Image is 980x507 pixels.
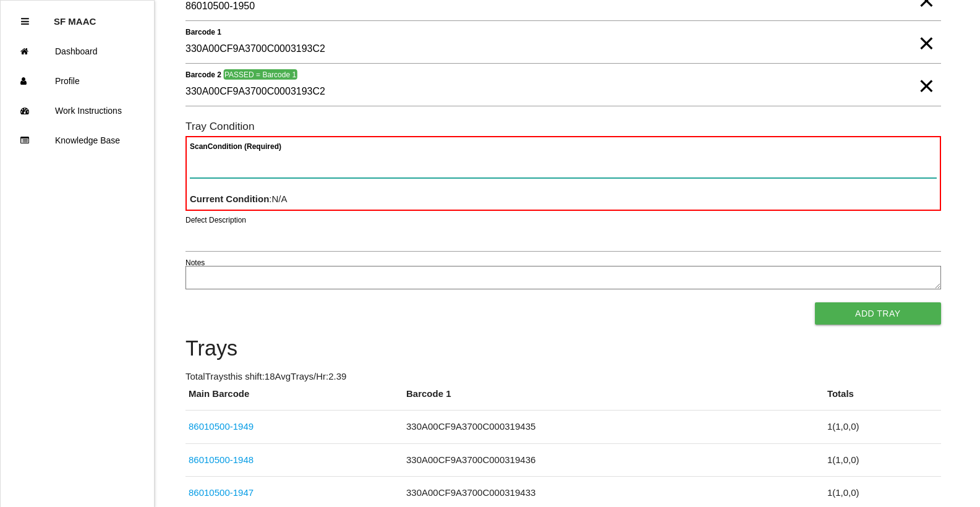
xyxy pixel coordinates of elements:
[189,487,254,498] a: 86010500-1947
[824,387,941,411] th: Totals
[403,387,824,411] th: Barcode 1
[824,411,941,444] td: 1 ( 1 , 0 , 0 )
[403,443,824,477] td: 330A00CF9A3700C000319436
[1,96,154,126] a: Work Instructions
[918,61,934,86] span: Clear Input
[1,66,154,96] a: Profile
[824,443,941,477] td: 1 ( 1 , 0 , 0 )
[185,257,205,268] label: Notes
[54,7,96,27] p: SF MAAC
[185,370,941,384] p: Total Trays this shift: 18 Avg Trays /Hr: 2.39
[190,194,269,204] b: Current Condition
[1,36,154,66] a: Dashboard
[189,421,254,432] a: 86010500-1949
[815,302,941,325] button: Add Tray
[185,387,403,411] th: Main Barcode
[185,70,221,79] b: Barcode 2
[190,142,281,151] b: Scan Condition (Required)
[185,337,941,360] h4: Trays
[189,454,254,465] a: 86010500-1948
[223,69,297,80] span: PASSED = Barcode 1
[190,194,288,204] span: : N/A
[21,7,29,36] div: Close
[185,27,221,36] b: Barcode 1
[1,126,154,155] a: Knowledge Base
[185,121,941,132] h6: Tray Condition
[185,215,246,226] label: Defect Description
[918,19,934,43] span: Clear Input
[403,411,824,444] td: 330A00CF9A3700C000319435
